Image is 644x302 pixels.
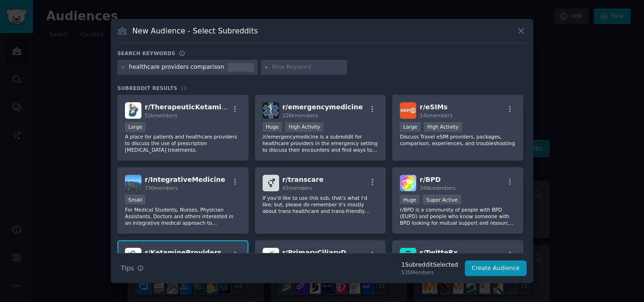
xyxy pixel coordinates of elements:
[400,122,421,132] div: Large
[423,195,461,204] div: Super Active
[132,26,258,36] h3: New Audience - Select Subreddits
[401,269,458,276] div: 535 Members
[282,113,318,118] span: 126k members
[420,176,441,183] span: r/ BPD
[420,103,447,111] span: r/ eSIMs
[400,175,416,191] img: BPD
[285,122,323,132] div: High Activity
[282,249,347,256] span: r/ PrimaryCiliaryD
[263,122,282,132] div: Huge
[125,133,241,153] p: A place for patients and healthcare providers to discuss the use of prescription [MEDICAL_DATA] t...
[400,206,516,226] p: r/BPD is a community of people with BPD (EUPD) and people who know someone with BPD looking for m...
[263,133,379,153] p: /r/emergencymedicine is a subreddit for healthcare providers in the emergency setting to discuss ...
[282,176,324,183] span: r/ transcare
[420,113,452,118] span: 14k members
[263,175,279,191] img: transcare
[145,113,177,118] span: 52k members
[400,133,516,147] p: Discuss Travel eSIM providers, packages, comparison, experiences, and troubleshooting
[400,195,420,204] div: Huge
[420,185,455,191] span: 348k members
[145,249,222,256] span: r/ KetamineProviders
[420,249,457,256] span: r/ TwitteRx
[145,103,231,111] span: r/ TherapeuticKetamine
[145,176,225,183] span: r/ IntegrativeMedicine
[400,248,416,264] img: TwitteRx
[125,102,141,119] img: TherapeuticKetamine
[125,206,241,226] p: For Medical Students, Nurses, Physician Assistants, Doctors and others interested in an integrati...
[272,63,344,72] input: New Keyword
[263,102,279,119] img: emergencymedicine
[125,195,145,204] div: Small
[263,195,379,214] p: If you'd like to use this sub, that's what I'd like; but, please do remember it's mostly about tr...
[125,248,141,264] img: KetamineProviders
[121,263,134,273] span: Tips
[125,122,146,132] div: Large
[424,122,462,132] div: High Activity
[263,248,279,264] img: PrimaryCiliaryD
[400,102,416,119] img: eSIMs
[282,103,363,111] span: r/ emergencymedicine
[129,63,224,72] div: healthcare providers comparison
[401,261,458,269] div: 1 Subreddit Selected
[125,175,141,191] img: IntegrativeMedicine
[465,261,527,277] button: Create Audience
[145,185,178,191] span: 730 members
[117,260,147,277] button: Tips
[181,85,187,91] span: 10
[117,50,175,57] h3: Search keywords
[117,85,177,91] span: Subreddit Results
[282,185,312,191] span: 45 members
